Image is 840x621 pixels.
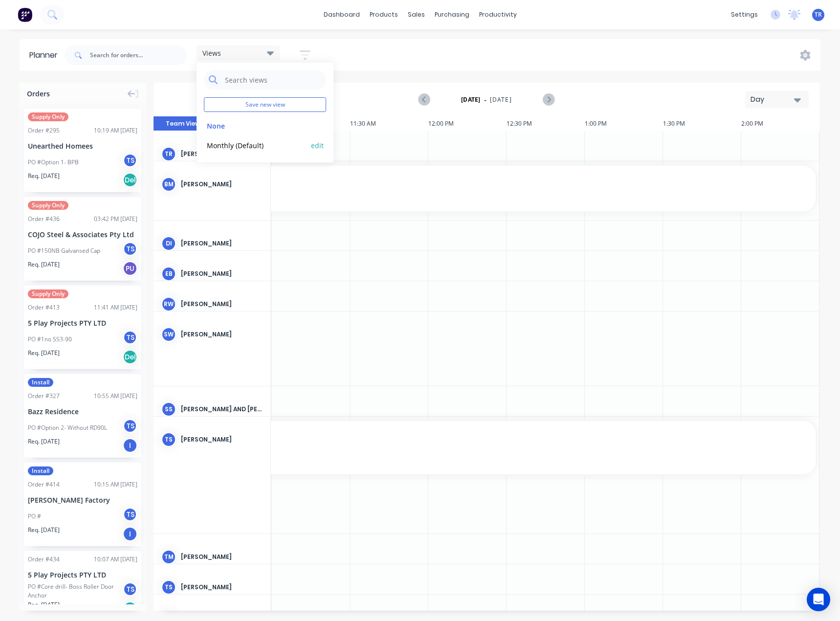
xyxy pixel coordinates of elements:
[94,555,137,564] div: 10:07 AM [DATE]
[28,126,60,135] div: Order # 295
[28,570,137,580] div: 5 Play Projects PTY LTD
[125,197,741,204] span: [PERSON_NAME] The Night
[27,89,50,99] span: Orders
[741,116,819,131] div: 2:00 PM
[28,246,100,255] div: PO #150NB Galvansed Cap
[125,188,810,196] span: Order # 385
[28,141,137,151] div: Unearthed Homees
[181,435,263,444] div: [PERSON_NAME]
[311,140,324,150] button: edit
[543,93,554,106] button: Next page
[161,177,176,192] div: BM
[28,526,60,534] span: Req. [DATE]
[181,150,263,158] div: [PERSON_NAME] (You)
[28,480,60,489] div: Order # 414
[161,327,176,342] div: SW
[161,432,176,447] div: TS
[161,550,176,564] div: TM
[181,239,263,248] div: [PERSON_NAME]
[161,147,176,161] div: TR
[123,261,137,276] div: PU
[154,116,212,131] button: Team View
[161,236,176,251] div: DI
[365,7,403,22] div: products
[204,139,308,151] button: Monthly (Default)
[181,583,263,592] div: [PERSON_NAME]
[28,172,60,180] span: Req. [DATE]
[28,303,60,312] div: Order # 413
[161,402,176,417] div: SS
[123,601,137,616] div: Del
[94,215,137,223] div: 03:42 PM [DATE]
[28,423,107,432] div: PO #Option 2- Without RD90L
[181,405,263,414] div: [PERSON_NAME] and [PERSON_NAME]
[28,555,60,564] div: Order # 434
[181,553,263,561] div: [PERSON_NAME]
[94,392,137,400] div: 10:55 AM [DATE]
[90,45,187,65] input: Search for orders...
[507,116,585,131] div: 12:30 PM
[123,330,137,345] div: TS
[28,260,60,269] span: Req. [DATE]
[419,93,430,106] button: Previous page
[585,116,663,131] div: 1:00 PM
[94,303,137,312] div: 11:41 AM [DATE]
[484,94,486,106] span: -
[123,507,137,522] div: TS
[28,335,72,344] div: PO #1no SS3-90
[161,297,176,311] div: RW
[726,7,763,22] div: settings
[28,215,60,223] div: Order # 436
[28,600,60,609] span: Req. [DATE]
[403,7,430,22] div: sales
[181,330,263,339] div: [PERSON_NAME]
[123,582,137,597] div: TS
[28,158,79,167] div: PO #Option 1- BPB
[815,10,822,19] span: TR
[430,7,474,22] div: purchasing
[28,318,137,328] div: 5 Play Projects PTY LTD
[18,7,32,22] img: Factory
[28,201,68,210] span: Supply Only
[204,120,308,131] button: None
[202,48,221,58] span: Views
[94,480,137,489] div: 10:15 AM [DATE]
[28,229,137,240] div: COJO Steel & Associates Pty Ltd
[123,153,137,168] div: TS
[28,392,60,400] div: Order # 327
[428,116,507,131] div: 12:00 PM
[181,300,263,309] div: [PERSON_NAME]
[461,95,481,104] strong: [DATE]
[123,419,137,433] div: TS
[474,7,522,22] div: productivity
[28,112,68,121] span: Supply Only
[28,289,68,298] span: Supply Only
[28,378,53,387] span: Install
[123,173,137,187] div: Del
[28,512,41,521] div: PO #
[161,266,176,281] div: EB
[123,350,137,364] div: Del
[123,438,137,453] div: I
[224,70,321,89] input: Search views
[28,406,137,417] div: Bazz Residence
[28,466,53,475] span: Install
[807,588,830,611] div: Open Intercom Messenger
[28,349,60,357] span: Req. [DATE]
[29,49,63,61] div: Planner
[123,527,137,541] div: I
[28,437,60,446] span: Req. [DATE]
[161,580,176,595] div: TS
[28,582,126,600] div: PO #Core drill- Boss Roller Door Anchor
[204,97,326,112] button: Save new view
[28,495,137,505] div: [PERSON_NAME] Factory
[123,242,137,256] div: TS
[751,94,796,105] div: Day
[94,126,137,135] div: 10:19 AM [DATE]
[663,116,741,131] div: 1:30 PM
[181,269,263,278] div: [PERSON_NAME]
[319,7,365,22] a: dashboard
[490,95,512,104] span: [DATE]
[745,91,809,108] button: Day
[181,180,263,189] div: [PERSON_NAME]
